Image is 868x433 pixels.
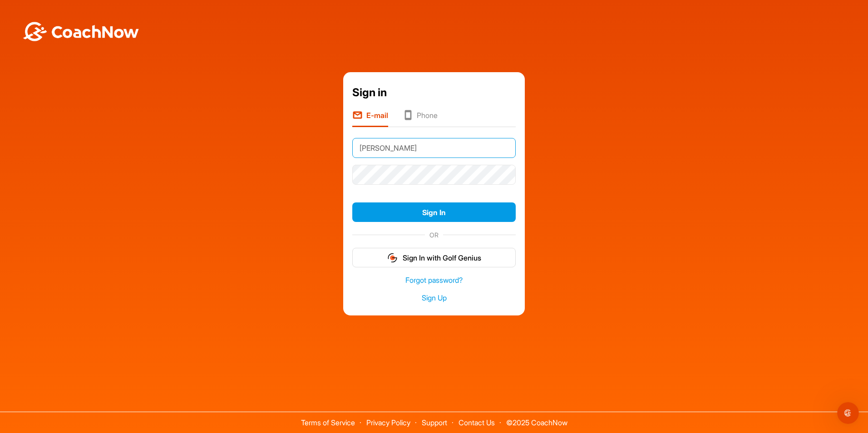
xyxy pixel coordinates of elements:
iframe: Intercom live chat [837,402,859,424]
img: BwLJSsUCoWCh5upNqxVrqldRgqLPVwmV24tXu5FoVAoFEpwwqQ3VIfuoInZCoVCoTD4vwADAC3ZFMkVEQFDAAAAAElFTkSuQmCC [22,22,140,41]
a: Terms of Service [301,418,355,427]
span: © 2025 CoachNow [502,412,572,426]
a: Forgot password? [352,275,516,285]
img: gg_logo [387,252,398,263]
span: OR [425,230,443,240]
div: Sign in [352,84,516,101]
li: Phone [403,110,438,127]
a: Sign Up [352,293,516,303]
a: Contact Us [459,418,495,427]
button: Sign In with Golf Genius [352,248,516,267]
a: Support [422,418,447,427]
button: Sign In [352,202,516,222]
input: E-mail [352,138,516,158]
li: E-mail [352,110,388,127]
a: Privacy Policy [366,418,410,427]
